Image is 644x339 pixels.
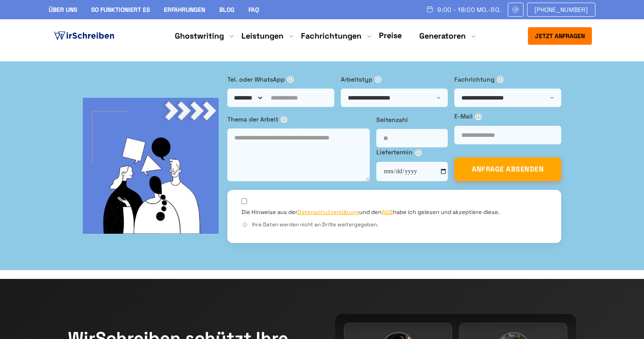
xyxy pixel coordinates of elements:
[382,208,393,216] a: AGB
[227,75,334,84] label: Tel. oder WhatsApp
[241,208,499,216] label: Die Hinweise aus der und den habe ich gelesen und akzeptiere diese.
[454,111,561,121] label: E-Mail
[175,31,224,41] a: Ghostwriting
[241,31,283,41] a: Leistungen
[52,29,116,43] img: logo ghostwriter-österreich
[415,149,422,156] span: ⓘ
[280,116,287,123] span: ⓘ
[512,6,520,13] img: Email
[376,115,448,125] label: Seitenzahl
[241,221,547,229] div: Ihre Daten werden nicht an Dritte weitergegeben.
[91,6,150,14] a: So funktioniert es
[376,147,448,157] label: Liefertermin
[301,31,361,41] a: Fachrichtungen
[419,31,466,41] a: Generatoren
[219,6,234,14] a: Blog
[49,6,77,14] a: Über uns
[83,98,219,234] img: bg
[475,113,482,120] span: ⓘ
[241,221,248,228] span: ⓘ
[341,75,448,84] label: Arbeitstyp
[497,76,504,83] span: ⓘ
[528,27,592,45] button: Jetzt anfragen
[227,114,370,124] label: Thema der Arbeit
[534,6,588,13] span: [PHONE_NUMBER]
[164,6,205,14] a: Erfahrungen
[375,76,382,83] span: ⓘ
[454,157,561,181] button: ANFRAGE ABSENDEN
[437,6,501,13] span: 9:00 - 18:00 Mo.-So.
[527,3,595,17] a: [PHONE_NUMBER]
[297,208,359,216] a: Datenschutzerklärung
[454,75,561,84] label: Fachrichtung
[379,30,402,40] a: Preise
[287,76,294,83] span: ⓘ
[426,6,434,13] img: Schedule
[248,6,259,14] a: FAQ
